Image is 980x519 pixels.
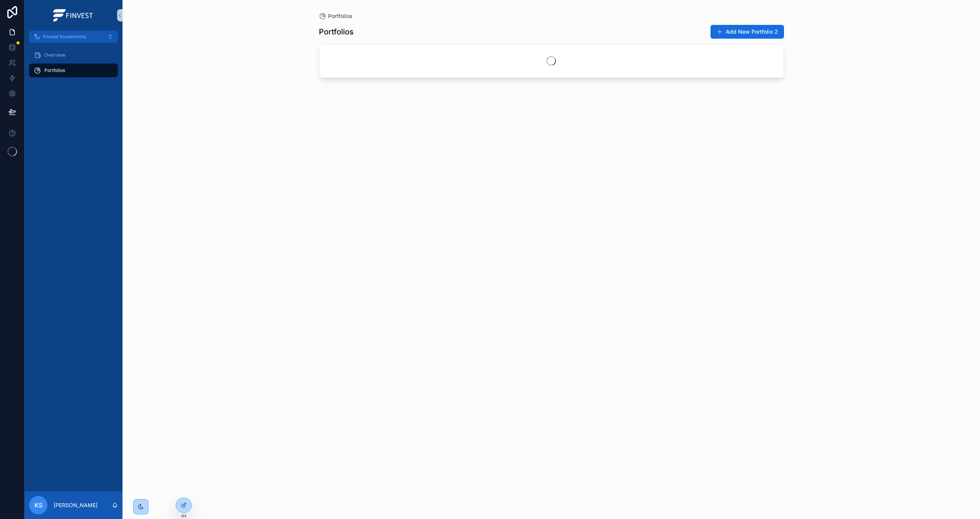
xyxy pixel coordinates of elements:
div: scrollable content [24,43,122,87]
span: Portfolios [44,67,65,73]
a: Portfolios [319,12,353,20]
span: Overview [44,52,65,58]
h1: Portfolios [319,26,354,37]
a: Portfolios [29,64,118,77]
button: Add New Portfolio 2 [710,25,784,39]
button: Finvest Investments [29,31,118,43]
a: Overview [29,48,118,62]
span: KS [34,501,42,510]
span: Finvest Investments [43,34,86,40]
p: [PERSON_NAME] [54,501,98,509]
span: Portfolios [328,12,353,20]
img: App logo [53,9,94,21]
